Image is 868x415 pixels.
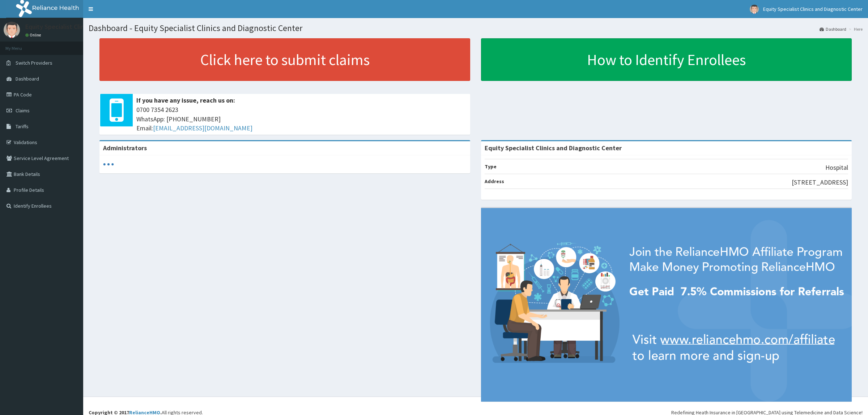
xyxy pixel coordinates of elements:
[792,178,848,187] p: [STREET_ADDRESS]
[485,178,504,185] b: Address
[16,75,39,82] span: Dashboard
[25,33,43,38] a: Online
[16,60,52,66] span: Switch Providers
[847,26,863,32] li: Here
[825,163,848,172] p: Hospital
[485,144,622,152] strong: Equity Specialist Clinics and Diagnostic Center
[750,5,759,14] img: User Image
[136,105,467,133] span: 0700 7354 2623 WhatsApp: [PHONE_NUMBER] Email:
[481,208,852,402] img: provider-team-banner.png
[25,23,156,30] p: Equity Specialist Clinics and Diagnostic Center
[136,96,235,104] b: If you have any issue, reach us on:
[763,6,863,12] span: Equity Specialist Clinics and Diagnostic Center
[4,22,20,38] img: User Image
[820,26,846,32] a: Dashboard
[103,144,147,152] b: Administrators
[16,107,30,114] span: Claims
[485,163,497,170] b: Type
[99,38,470,81] a: Click here to submit claims
[481,38,852,81] a: How to Identify Enrollees
[103,159,114,170] svg: audio-loading
[153,124,252,132] a: [EMAIL_ADDRESS][DOMAIN_NAME]
[89,23,863,33] h1: Dashboard - Equity Specialist Clinics and Diagnostic Center
[16,123,29,130] span: Tariffs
